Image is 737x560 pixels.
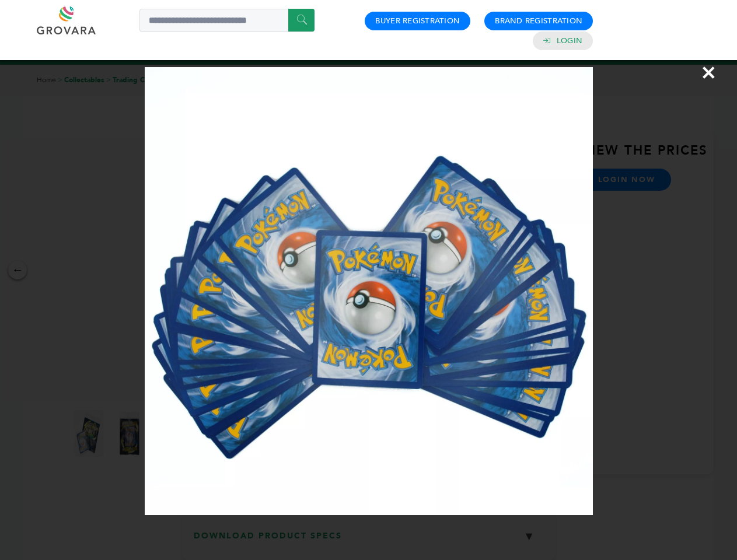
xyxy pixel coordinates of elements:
[375,16,460,26] a: Buyer Registration
[557,36,582,46] a: Login
[701,56,717,89] span: ×
[145,67,593,515] img: Image Preview
[139,9,315,32] input: Search a product or brand...
[495,16,582,26] a: Brand Registration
